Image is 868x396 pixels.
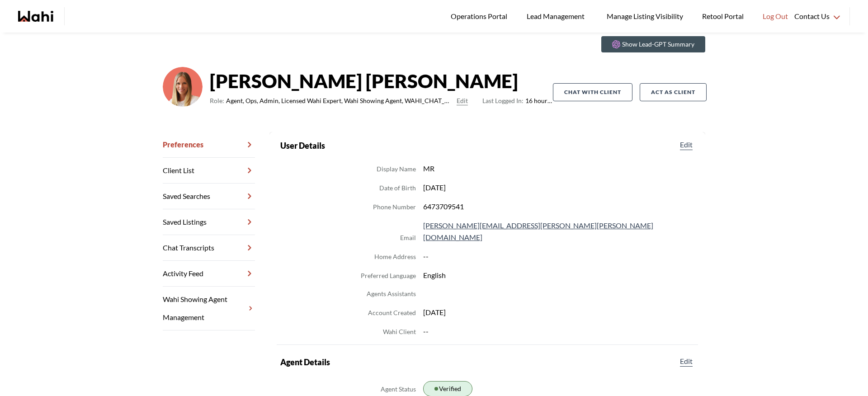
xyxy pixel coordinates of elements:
button: Edit [678,356,694,367]
a: Chat Transcripts [163,235,255,261]
dd: [PERSON_NAME][EMAIL_ADDRESS][PERSON_NAME][PERSON_NAME][DOMAIN_NAME] [423,220,694,243]
dt: Agents Assistants [367,288,416,299]
dd: [DATE] [423,306,694,318]
span: Log Out [763,10,788,22]
a: Saved Searches [163,184,255,209]
span: Verified [439,383,461,394]
span: Retool Portal [702,10,746,22]
dd: -- [423,325,694,337]
a: Client List [163,158,255,184]
span: Last Logged In: [482,97,524,104]
button: Chat with client [553,83,632,101]
button: Act as Client [640,83,707,101]
dd: English [423,269,694,281]
dt: Phone Number [373,202,416,212]
dt: Preferred Language [361,270,416,281]
a: Preferences [163,132,255,158]
button: Edit [457,95,468,106]
dt: Wahi Client [383,326,416,337]
dd: [DATE] [423,182,694,193]
dd: 6473709541 [423,201,694,212]
p: Show Lead-GPT Summary [622,40,694,49]
span: 16 hours ago [482,95,553,106]
dt: Home Address [374,251,416,262]
span: Manage Listing Visibility [604,10,686,22]
img: 0f07b375cde2b3f9.png [163,67,203,107]
dt: Account Created [368,307,416,318]
a: Wahi Showing Agent Management [163,287,255,330]
span: Lead Management [527,10,588,22]
dd: -- [423,250,694,262]
h2: Agent Details [280,356,330,368]
span: Agent, Ops, Admin, Licensed Wahi Expert, Wahi Showing Agent, WAHI_CHAT_MODERATOR [226,95,453,106]
dt: Display Name [377,164,416,174]
dt: Agent Status [381,384,416,395]
dt: Email [400,232,416,243]
strong: [PERSON_NAME] [PERSON_NAME] [210,67,553,94]
span: Operations Portal [451,10,510,22]
button: Show Lead-GPT Summary [601,36,705,52]
h2: User Details [280,139,325,152]
button: Edit [678,139,694,150]
dt: Date of Birth [379,183,416,193]
a: Activity Feed [163,261,255,287]
a: Wahi homepage [18,11,53,22]
a: Saved Listings [163,209,255,235]
dd: MR [423,163,694,174]
span: Role: [210,95,224,106]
